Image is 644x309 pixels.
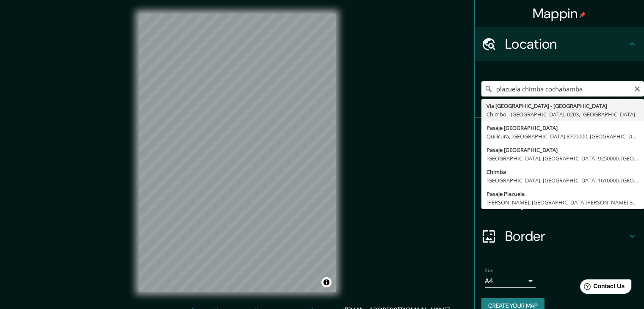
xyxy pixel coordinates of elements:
div: Pasaje [GEOGRAPHIC_DATA] [486,124,639,132]
div: Pins [475,118,644,152]
div: Chimbo - [GEOGRAPHIC_DATA], 0203, [GEOGRAPHIC_DATA] [486,110,639,119]
div: Layout [475,185,644,219]
div: Style [475,152,644,185]
h4: Border [505,228,627,245]
div: Pasaje [GEOGRAPHIC_DATA] [486,146,639,154]
h4: Layout [505,194,627,211]
div: Location [475,27,644,61]
div: Chimba [486,168,639,176]
input: Pick your city or area [481,81,644,97]
canvas: Map [139,14,336,292]
div: Quilicura, [GEOGRAPHIC_DATA] 8700000, [GEOGRAPHIC_DATA] [486,132,639,141]
img: pin-icon.png [579,11,586,18]
iframe: Help widget launcher [569,276,635,300]
h4: Mappin [533,5,586,22]
div: [GEOGRAPHIC_DATA], [GEOGRAPHIC_DATA] 1610000, [GEOGRAPHIC_DATA] [486,176,639,185]
button: Clear [634,84,641,92]
button: Toggle attribution [321,277,332,287]
div: A4 [485,274,536,288]
h4: Location [505,36,627,52]
div: Border [475,219,644,253]
div: Vía [GEOGRAPHIC_DATA] - [GEOGRAPHIC_DATA] [486,102,639,110]
div: [PERSON_NAME], [GEOGRAPHIC_DATA][PERSON_NAME] 3020000, [GEOGRAPHIC_DATA] [486,198,639,207]
div: Pasaje Plazuela [486,190,639,198]
label: Size [485,267,494,274]
div: [GEOGRAPHIC_DATA], [GEOGRAPHIC_DATA] 9250000, [GEOGRAPHIC_DATA] [486,154,639,163]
